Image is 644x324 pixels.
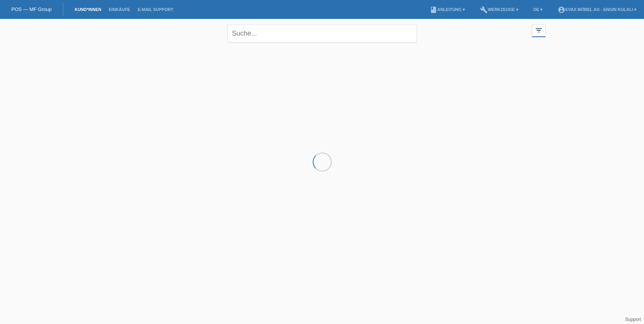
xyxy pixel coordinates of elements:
a: account_circleEVAX Möbel AG - Engin Kulali ▾ [554,7,640,12]
a: DE ▾ [530,7,546,12]
i: filter_list [535,26,543,34]
a: Einkäufe [105,7,134,12]
a: buildWerkzeuge ▾ [476,7,522,12]
a: Kund*innen [71,7,105,12]
a: bookAnleitung ▾ [426,7,469,12]
a: POS — MF Group [11,6,51,12]
input: Suche... [228,25,417,42]
a: E-Mail Support [134,7,177,12]
i: account_circle [558,6,565,14]
i: build [480,6,488,14]
a: Support [625,317,641,322]
i: book [430,6,437,14]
